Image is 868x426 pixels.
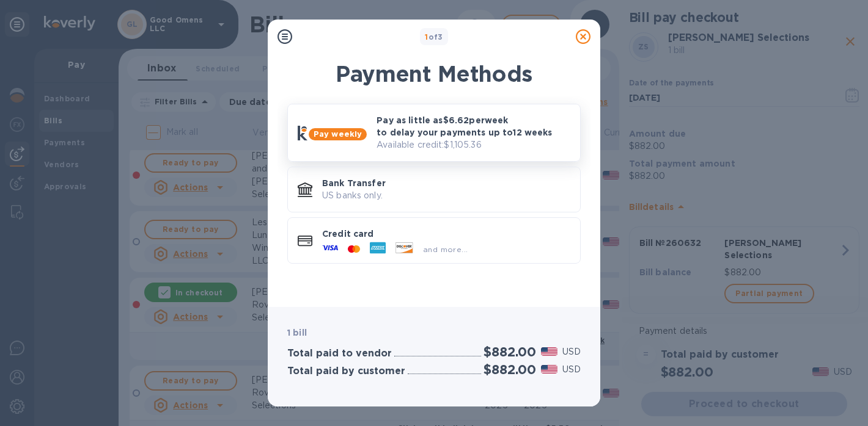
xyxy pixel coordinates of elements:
[425,32,428,42] span: 1
[377,114,570,139] p: Pay as little as $6.62 per week to delay your payments up to 12 weeks
[423,245,468,254] span: and more...
[314,129,362,139] b: Pay weekly
[541,347,557,356] img: USD
[541,365,557,374] img: USD
[322,189,570,202] p: US banks only.
[287,328,307,338] b: 1 bill
[322,228,570,240] p: Credit card
[287,366,405,377] h3: Total paid by customer
[562,363,581,376] p: USD
[287,61,581,87] h1: Payment Methods
[484,362,536,377] h2: $882.00
[484,344,536,359] h2: $882.00
[562,345,581,358] p: USD
[377,139,570,151] p: Available credit: $1,105.36
[287,348,392,359] h3: Total paid to vendor
[322,177,570,189] p: Bank Transfer
[425,32,443,42] b: of 3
